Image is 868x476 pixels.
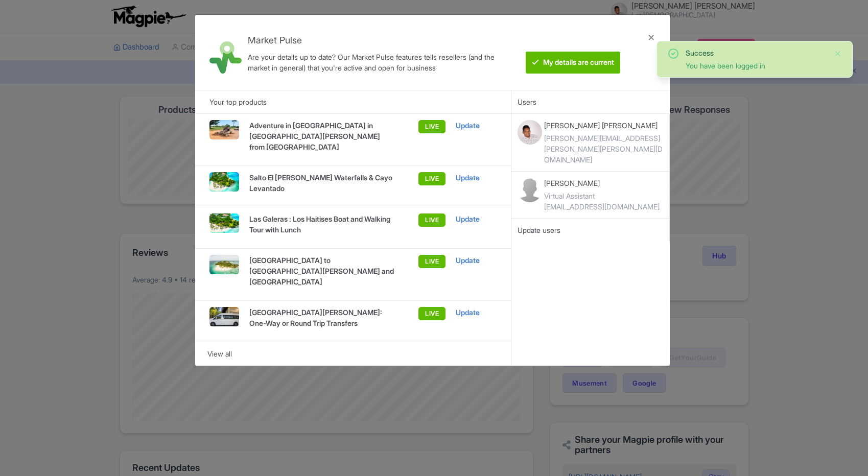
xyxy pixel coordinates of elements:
div: Update [456,172,497,183]
div: Update users [518,225,663,236]
img: 145-181-600x399_typety.jpg [209,120,239,139]
img: market_pulse-1-0a5220b3d29e4a0de46fb7534bebe030.svg [209,41,242,74]
p: Adventure in [GEOGRAPHIC_DATA] in [GEOGRAPHIC_DATA][PERSON_NAME] from [GEOGRAPHIC_DATA] [249,120,394,152]
p: [PERSON_NAME] [PERSON_NAME] [544,120,663,131]
div: Virtual Assistant [544,191,660,201]
img: ogqwwifzfed4g9luwcco.png [209,213,239,233]
div: Update [456,307,497,318]
div: Success [686,47,826,58]
img: jlonmirsqeg6k2vhguu2.png [209,172,239,192]
div: Update [456,255,497,266]
div: Users [511,90,670,113]
div: Update [456,120,497,131]
div: You have been logged in [686,60,826,71]
p: Salto El [PERSON_NAME] Waterfalls & Cayo Levantado [249,172,394,194]
img: uxhyk5qvif4ur1icmzeo.jpg [518,120,542,145]
img: qjmxsvamwbefhfpuobwn.jpg [209,307,239,326]
div: [EMAIL_ADDRESS][DOMAIN_NAME] [544,201,660,212]
p: Las Galeras : Los Haitises Boat and Walking Tour with Lunch [249,213,394,235]
div: Your top products [195,90,511,113]
img: contact-b11cc6e953956a0c50a2f97983291f06.png [518,178,542,202]
button: Close [834,47,842,60]
img: vurqbublwnxbponathyx.jpg [209,255,239,274]
h4: Market Pulse [248,35,507,45]
p: [GEOGRAPHIC_DATA][PERSON_NAME]: One-Way or Round Trip Transfers [249,307,394,328]
p: [GEOGRAPHIC_DATA] to [GEOGRAPHIC_DATA][PERSON_NAME] and [GEOGRAPHIC_DATA] [249,255,394,287]
div: View all [207,348,499,360]
div: Are your details up to date? Our Market Pulse features tells resellers (and the market in general... [248,52,507,73]
div: Update [456,213,497,225]
btn: My details are current [526,52,620,74]
p: [PERSON_NAME] [544,178,660,188]
div: [PERSON_NAME][EMAIL_ADDRESS][PERSON_NAME][PERSON_NAME][DOMAIN_NAME] [544,133,663,165]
